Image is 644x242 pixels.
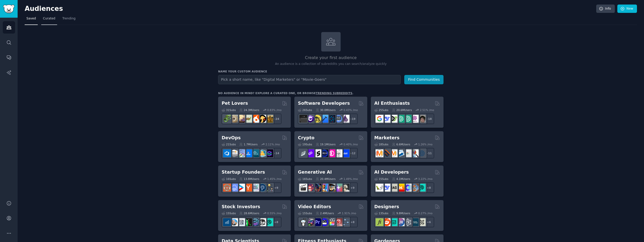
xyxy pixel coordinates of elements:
[418,149,426,157] img: OnlineMarketing
[244,149,252,157] img: DevOpsLinks
[258,218,266,226] img: swingtrading
[374,169,409,175] h2: AI Developers
[298,204,331,210] h2: Video Editors
[313,149,321,157] img: ethstaker
[418,218,426,226] img: UX_Design
[299,218,307,226] img: gopro
[335,149,342,157] img: CryptoNews
[298,211,312,215] div: 15 Sub s
[383,184,390,192] img: DeepSeek
[342,149,349,157] img: defi_
[230,218,238,226] img: ValueInvesting
[266,143,280,146] div: 2.11 % /mo
[316,108,336,112] div: 30.0M Users
[376,115,383,123] img: GoogleGeminiAI
[299,149,307,157] img: ethfinance
[374,100,410,106] h2: AI Enthusiasts
[258,184,266,192] img: Entrepreneurship
[3,5,15,13] img: GummySearch logo
[320,149,328,157] img: web3
[267,211,281,215] div: 0.55 % /mo
[218,62,444,66] p: An audience is a collection of subreddits you can search/analyze quickly
[392,143,410,146] div: 6.6M Users
[237,149,245,157] img: Docker_DevOps
[239,177,259,181] div: 13.8M Users
[376,184,383,192] img: LangChain
[347,148,358,158] div: + 12
[306,218,314,226] img: editors
[313,115,321,123] img: learnjavascript
[424,182,434,193] div: + 8
[258,115,266,123] img: PetAdvice
[239,211,259,215] div: 28.6M Users
[222,204,260,210] h2: Stock Investors
[374,135,399,141] h2: Marketers
[306,115,314,123] img: csharp
[222,169,265,175] h2: Startup Founders
[617,5,637,13] a: New
[411,115,419,123] img: OpenAIDev
[397,149,405,157] img: Emailmarketing
[404,184,412,192] img: OpenSourceAI
[374,204,399,210] h2: Designers
[392,177,410,181] div: 4.1M Users
[230,184,238,192] img: SaaS
[316,143,336,146] div: 19.1M Users
[596,5,615,13] a: Info
[418,184,426,192] img: AIDevelopersSociety
[374,211,388,215] div: 13 Sub s
[306,184,314,192] img: dalle2
[342,218,349,226] img: postproduction
[222,211,236,215] div: 15 Sub s
[306,149,314,157] img: 0xPolygon
[244,115,252,123] img: turtle
[328,184,335,192] img: FluxAI
[342,115,349,123] img: elixir
[320,218,328,226] img: VideoEditors
[258,149,266,157] img: aws_cdk
[418,177,432,181] div: 3.22 % /mo
[218,70,444,73] h3: Name your custom audience
[404,218,412,226] img: userexperience
[420,108,434,112] div: 2.51 % /mo
[237,115,245,123] img: leopardgeckos
[223,218,231,226] img: dividends
[299,184,307,192] img: aivideo
[344,143,358,146] div: 0.40 % /mo
[374,143,388,146] div: 18 Sub s
[328,115,335,123] img: reactnative
[316,92,352,95] a: trending subreddits
[298,169,332,175] h2: Generative AI
[418,143,432,146] div: 1.26 % /mo
[265,115,273,123] img: dogbreed
[376,218,383,226] img: typography
[390,184,397,192] img: Rag
[251,115,259,123] img: cockatiel
[271,114,281,124] div: + 24
[418,115,426,123] img: ArtificalIntelligence
[316,211,334,215] div: 2.4M Users
[335,218,342,226] img: Youtubevideo
[230,149,238,157] img: AWS_Certified_Experts
[397,184,405,192] img: MistralAI
[222,143,236,146] div: 21 Sub s
[267,177,281,181] div: 1.45 % /mo
[404,115,412,123] img: chatgpt_prompts_
[411,218,419,226] img: learndesign
[383,115,390,123] img: DeepSeek
[26,16,36,21] span: Saved
[313,184,321,192] img: deepdream
[251,149,259,157] img: platformengineering
[298,100,350,106] h2: Software Developers
[223,184,231,192] img: EntrepreneurRideAlong
[237,184,245,192] img: startup
[347,217,358,227] div: + 8
[299,115,307,123] img: software
[25,5,596,13] h2: Audiences
[328,149,335,157] img: defiblockchain
[223,149,231,157] img: azuredevops
[265,149,273,157] img: PlatformEngineers
[320,115,328,123] img: iOSProgramming
[223,115,231,123] img: herpetology
[244,218,252,226] img: Trading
